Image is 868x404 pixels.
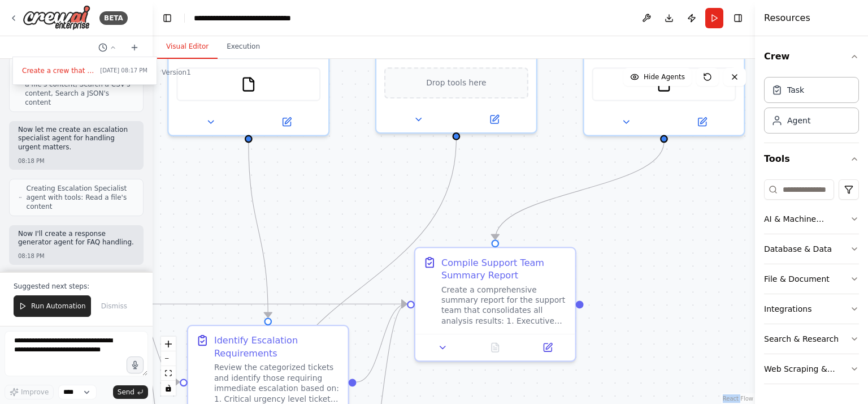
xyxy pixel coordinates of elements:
g: Edge from 31bfb347-dfb4-4b25-a431-5fbf2346437c to fee7c0f0-b3f9-4d26-ba70-d3cf4dfc5e6a [489,142,671,240]
g: Edge from 3cdf6e68-6ddf-4cb0-98e7-2b744b970b09 to fee7c0f0-b3f9-4d26-ba70-d3cf4dfc5e6a [129,298,407,311]
div: Database & Data [764,243,832,255]
button: Search & Research [764,324,859,354]
button: File & Document [764,264,859,294]
div: Integrations [764,303,811,315]
button: fit view [161,366,176,381]
div: File & Document [764,273,830,285]
nav: breadcrumb [194,12,321,24]
button: zoom out [161,351,176,366]
div: Task [787,84,804,96]
button: Hide Agents [623,68,692,86]
a: React Flow attribution [723,396,753,402]
div: Create a comprehensive summary report for the support team that consolidates all analysis results... [441,285,567,326]
div: Web Scraping & Browsing [764,363,850,375]
img: FileReadTool [656,76,672,92]
button: toggle interactivity [161,381,176,396]
div: Crew [764,72,859,143]
div: Search & Research [764,333,839,345]
span: Create a crew that automatically reads through customer support tickets, categorizes them by urge... [22,66,96,75]
div: Compile Support Team Summary ReportCreate a comprehensive summary report for the support team tha... [414,247,576,362]
button: Open in side panel [526,339,570,355]
button: Web Scraping & Browsing [764,354,859,384]
div: Version 1 [162,68,191,77]
button: Visual Editor [157,35,218,59]
button: Open in side panel [665,114,739,130]
div: Compile Support Team Summary Report [441,256,567,282]
button: Database & Data [764,234,859,264]
button: Open in side panel [458,111,531,127]
button: Tools [764,143,859,175]
button: Crew [764,41,859,72]
button: Hide left sidebar [159,10,175,26]
button: zoom in [161,337,176,351]
button: Execution [218,35,269,59]
div: Identify Escalation Requirements [214,334,340,360]
div: AI & Machine Learning [764,213,850,225]
h4: Resources [764,11,810,25]
button: Create a crew that automatically reads through customer support tickets, categorizes them by urge... [18,62,152,80]
g: Edge from 3cdf6e68-6ddf-4cb0-98e7-2b744b970b09 to b5386501-a4b1-4488-a67d-91192866e895 [129,298,180,389]
span: Hide Agents [644,72,685,81]
span: [DATE] 08:17 PM [100,66,147,75]
div: Tools [764,175,859,393]
div: React Flow controls [161,337,176,396]
button: No output available [468,339,523,355]
div: Agent [787,115,810,126]
g: Edge from b5386501-a4b1-4488-a67d-91192866e895 to fee7c0f0-b3f9-4d26-ba70-d3cf4dfc5e6a [357,298,407,389]
button: Integrations [764,294,859,324]
button: Hide right sidebar [730,10,746,26]
span: Drop tools here [426,76,486,89]
button: Open in side panel [250,114,323,130]
g: Edge from 82b358a7-44a2-4c33-bae7-89b4c24af85e to b5386501-a4b1-4488-a67d-91192866e895 [242,142,274,317]
button: AI & Machine Learning [764,204,859,234]
img: FileReadTool [241,76,257,92]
